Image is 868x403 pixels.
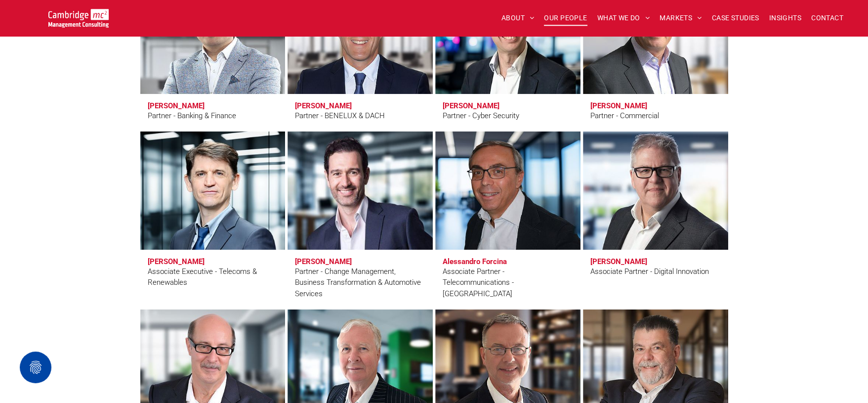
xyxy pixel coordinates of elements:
div: Associate Executive - Telecoms & Renewables [148,266,278,288]
h3: [PERSON_NAME] [590,101,647,110]
h3: [PERSON_NAME] [590,257,647,266]
a: Mike Hodgson | Associate Partner - Digital Innovation [579,127,732,253]
a: WHAT WE DO [592,10,655,26]
h3: [PERSON_NAME] [443,101,499,110]
div: Partner - Cyber Security [443,110,519,122]
a: Your Business Transformed | Cambridge Management Consulting [48,10,109,21]
h3: [PERSON_NAME] [295,101,352,110]
a: CONTACT [806,10,848,26]
div: Partner - Banking & Finance [148,110,236,122]
div: Partner - Change Management, Business Transformation & Automotive Services [295,266,425,300]
a: ABOUT [496,10,539,26]
a: INSIGHTS [764,10,806,26]
a: CASE STUDIES [707,10,764,26]
div: Partner - BENELUX & DACH [295,110,385,122]
div: Associate Partner - Telecommunications - [GEOGRAPHIC_DATA] [443,266,573,300]
a: Alessandro Forcina | Cambridge Management Consulting [435,131,580,250]
h3: Alessandro Forcina [443,257,509,266]
h3: [PERSON_NAME] [148,101,205,110]
a: OUR PEOPLE [539,10,592,26]
a: MARKETS [655,10,706,26]
a: Telecoms | John Edwards | Associate Executive - Telecoms [140,131,286,250]
div: Partner - Commercial [590,110,659,122]
div: Associate Partner - Digital Innovation [590,266,709,277]
img: Go to Homepage [48,9,109,28]
a: Daniel Fitzsimmons | Partner - Change Management [288,131,433,250]
h3: [PERSON_NAME] [148,257,205,266]
h3: [PERSON_NAME] [295,257,352,266]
